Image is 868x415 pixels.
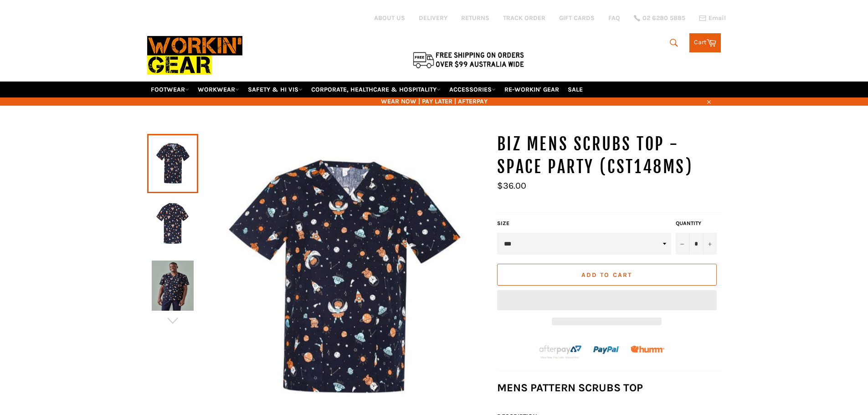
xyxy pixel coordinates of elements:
[501,82,563,97] a: RE-WORKIN' GEAR
[703,233,717,255] button: Increase item quantity by one
[497,220,671,227] label: Size
[689,33,721,52] a: Cart
[194,82,243,97] a: WORKWEAR
[147,97,721,106] span: WEAR NOW | PAY LATER | AFTERPAY
[581,271,632,279] span: Add to Cart
[676,220,717,227] label: Quantity
[634,15,685,21] a: 02 6280 5885
[699,15,726,22] a: Email
[608,14,620,22] a: FAQ
[446,82,499,97] a: ACCESSORIES
[152,200,194,250] img: Mens Space Party Scrub Top CST148MS
[676,233,689,255] button: Reduce item quantity by one
[497,180,526,191] span: $36.00
[152,261,194,311] img: BIZ CST148MS Mens Scrubs Top - Space Party - Workin' Gear
[374,14,405,22] a: ABOUT US
[147,30,242,81] img: Workin Gear leaders in Workwear, Safety Boots, PPE, Uniforms. Australia's No.1 in Workwear
[419,14,447,22] a: DELIVERY
[631,346,664,353] img: Humm_core_logo_RGB-01_300x60px_small_195d8312-4386-4de7-b182-0ef9b6303a37.png
[593,337,620,364] img: paypal.png
[538,344,583,359] img: Afterpay-Logo-on-dark-bg_large.png
[411,50,525,69] img: Flat $9.95 shipping Australia wide
[642,15,685,21] span: 02 6280 5885
[244,82,306,97] a: SAFETY & HI VIS
[497,133,721,178] h1: BIZ Mens Scrubs Top - Space Party (CST148MS)
[147,82,193,97] a: FOOTWEAR
[503,14,545,22] a: TRACK ORDER
[497,380,721,395] h3: MENS PATTERN SCRUBS TOP
[497,264,717,286] button: Add to Cart
[461,14,489,22] a: RETURNS
[308,82,444,97] a: CORPORATE, HEALTHCARE & HOSPITALITY
[559,14,595,22] a: GIFT CARDS
[709,15,726,21] span: Email
[564,82,586,97] a: SALE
